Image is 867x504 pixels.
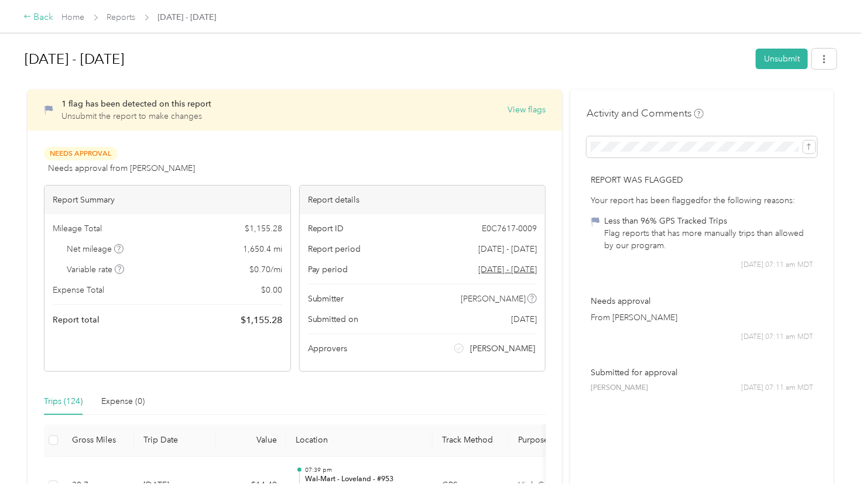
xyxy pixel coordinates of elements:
[249,263,282,276] span: $ 0.70 / mi
[61,110,211,122] p: Unsubmit the report to make changes
[53,314,100,326] span: Report total
[62,12,85,22] a: Home
[756,49,808,69] button: Unsubmit
[134,424,216,457] th: Trip Date
[591,366,813,379] p: Submitted for approval
[308,342,348,355] span: Approvers
[591,174,813,186] p: Report was flagged
[308,293,344,305] span: Submitter
[741,260,813,270] span: [DATE] 07:11 am MDT
[308,313,359,325] span: Submitted on
[508,104,546,116] button: View flags
[305,466,423,474] p: 07:39 pm
[587,106,704,121] h4: Activity and Comments
[53,284,104,296] span: Expense Total
[44,186,290,214] div: Report Summary
[308,263,348,276] span: Pay period
[461,293,526,305] span: [PERSON_NAME]
[591,383,648,393] span: [PERSON_NAME]
[25,45,748,73] h1: Sep 1 - 30, 2025
[741,383,813,393] span: [DATE] 07:11 am MDT
[63,424,134,457] th: Gross Miles
[67,263,125,276] span: Variable rate
[241,313,282,327] span: $ 1,155.28
[591,194,813,207] div: Your report has been flagged for the following reasons:
[478,243,537,255] span: [DATE] - [DATE]
[107,12,136,22] a: Reports
[801,438,867,504] iframe: Everlance-gr Chat Button Frame
[604,227,813,252] div: Flag reports that has more manually trips than allowed by our program.
[44,147,118,160] span: Needs Approval
[243,243,282,255] span: 1,650.4 mi
[300,186,546,214] div: Report details
[67,243,124,255] span: Net mileage
[61,99,211,109] span: 1 flag has been detected on this report
[470,342,535,355] span: [PERSON_NAME]
[101,395,145,408] div: Expense (0)
[482,222,537,235] span: E0C7617-0009
[591,295,813,307] p: Needs approval
[308,243,361,255] span: Report period
[433,424,509,457] th: Track Method
[478,263,537,276] span: Go to pay period
[308,222,344,235] span: Report ID
[591,311,813,324] p: From [PERSON_NAME]
[261,284,282,296] span: $ 0.00
[741,332,813,342] span: [DATE] 07:11 am MDT
[509,424,597,457] th: Purpose
[53,222,102,235] span: Mileage Total
[305,474,423,485] p: Wal-Mart - Loveland - #953
[23,11,54,25] div: Back
[44,395,83,408] div: Trips (124)
[158,11,217,23] span: [DATE] - [DATE]
[245,222,282,235] span: $ 1,155.28
[511,313,537,325] span: [DATE]
[48,162,195,174] span: Needs approval from [PERSON_NAME]
[286,424,433,457] th: Location
[216,424,286,457] th: Value
[604,215,813,227] div: Less than 96% GPS Tracked Trips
